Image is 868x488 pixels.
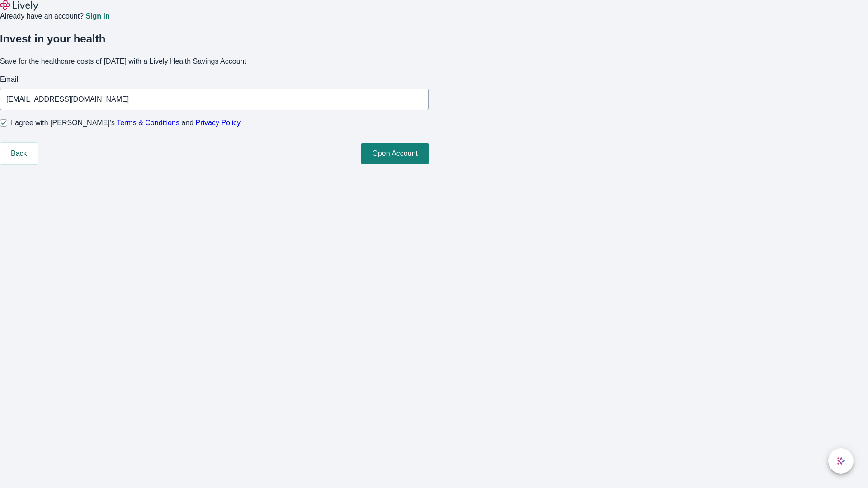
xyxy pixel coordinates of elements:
button: chat [828,448,854,474]
span: I agree with [PERSON_NAME]’s and [11,117,241,128]
svg: Lively AI Assistant [836,456,845,465]
a: Sign in [85,13,109,20]
a: Privacy Policy [196,119,241,127]
a: Terms & Conditions [117,119,179,127]
button: Open Account [361,143,429,164]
